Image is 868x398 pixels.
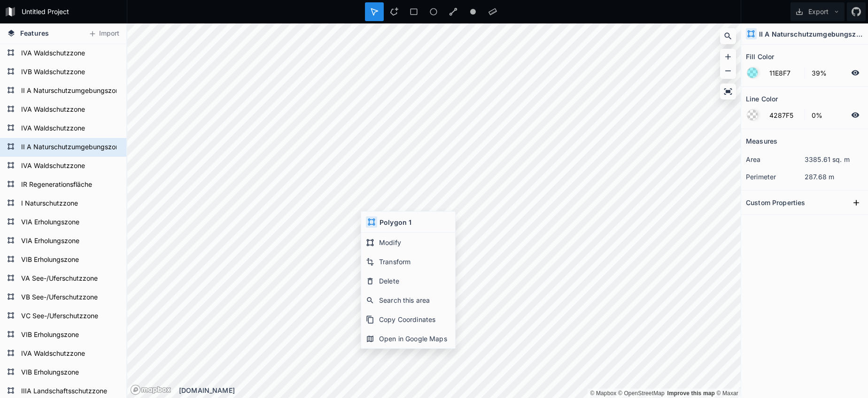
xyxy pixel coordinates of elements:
div: Delete [361,271,455,291]
h4: Polygon 1 [380,217,411,227]
dd: 287.68 m [805,172,863,182]
div: Open in Google Maps [361,329,455,348]
div: Transform [361,252,455,271]
dt: perimeter [746,172,805,182]
button: Export [790,2,845,21]
h2: Line Color [746,92,778,106]
dd: 3385.61 sq. m [805,154,863,164]
span: Features [20,28,49,38]
div: Search this area [361,291,455,310]
a: Maxar [717,390,739,397]
button: Import [84,26,124,41]
h2: Measures [746,134,777,148]
a: Mapbox logo [130,384,171,395]
dt: area [746,154,805,164]
a: Map feedback [667,390,715,397]
a: Mapbox [590,390,616,397]
div: Modify [361,233,455,252]
a: OpenStreetMap [618,390,665,397]
div: [DOMAIN_NAME] [179,385,741,395]
h4: II A Naturschutzumgebungszone [759,29,863,39]
h2: Fill Color [746,49,774,64]
div: Copy Coordinates [361,310,455,329]
h2: Custom Properties [746,195,805,210]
